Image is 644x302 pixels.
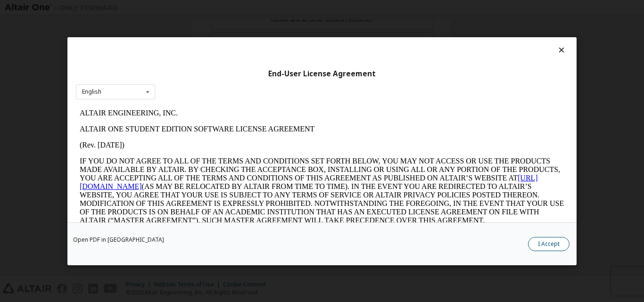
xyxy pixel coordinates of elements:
button: I Accept [528,237,570,251]
a: Open PDF in [GEOGRAPHIC_DATA] [73,237,164,242]
p: ALTAIR ENGINEERING, INC. [4,4,488,12]
p: This Altair One Student Edition Software License Agreement (“Agreement”) is between Altair Engine... [4,127,488,161]
a: [URL][DOMAIN_NAME] [4,69,462,85]
div: End-User License Agreement [76,69,568,78]
div: English [82,89,101,95]
p: ALTAIR ONE STUDENT EDITION SOFTWARE LICENSE AGREEMENT [4,20,488,28]
p: IF YOU DO NOT AGREE TO ALL OF THE TERMS AND CONDITIONS SET FORTH BELOW, YOU MAY NOT ACCESS OR USE... [4,52,488,120]
p: (Rev. [DATE]) [4,36,488,44]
